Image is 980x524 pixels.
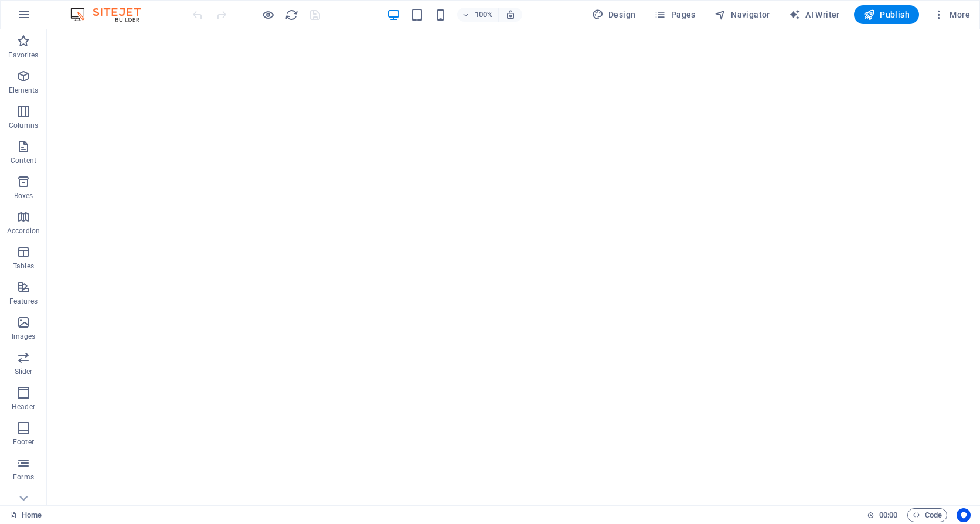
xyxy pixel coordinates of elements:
[957,508,971,522] button: Usercentrics
[475,8,494,22] h6: 100%
[9,121,38,130] p: Columns
[13,472,34,482] p: Forms
[587,5,641,24] div: Design (Ctrl+Alt+Y)
[879,508,897,522] span: 00 00
[592,9,636,21] span: Design
[907,508,947,522] button: Code
[789,9,840,21] span: AI Writer
[913,508,942,522] span: Code
[654,9,695,21] span: Pages
[13,261,34,271] p: Tables
[9,86,39,95] p: Elements
[9,508,42,522] a: Click to cancel selection. Double-click to open Pages
[8,50,38,60] p: Favorites
[284,8,298,22] button: reload
[9,297,38,306] p: Features
[285,8,298,22] i: Reload page
[13,437,34,447] p: Footer
[887,511,889,519] span: :
[15,367,33,376] p: Slider
[714,9,770,21] span: Navigator
[12,332,36,341] p: Images
[649,5,700,24] button: Pages
[784,5,845,24] button: AI Writer
[505,9,516,20] i: On resize automatically adjust zoom level to fit chosen device.
[933,9,970,21] span: More
[854,5,919,24] button: Publish
[7,226,40,236] p: Accordion
[261,8,275,22] button: Click here to leave preview mode and continue editing
[14,191,33,200] p: Boxes
[928,5,975,24] button: More
[710,5,775,24] button: Navigator
[587,5,641,24] button: Design
[457,8,499,22] button: 100%
[867,508,898,522] h6: Session time
[12,402,35,411] p: Header
[67,8,155,22] img: Editor Logo
[863,9,910,21] span: Publish
[11,156,36,165] p: Content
